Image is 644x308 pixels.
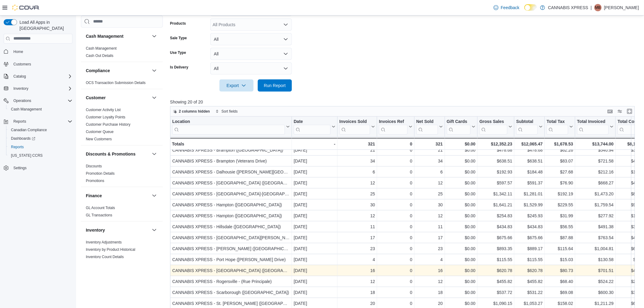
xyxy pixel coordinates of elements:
[6,105,75,114] button: Cash Management
[516,223,543,230] div: $434.83
[294,201,335,208] div: [DATE]
[416,140,443,148] div: 321
[447,157,476,165] div: $0.00
[339,256,375,263] div: 4
[86,129,114,134] a: Customer Queue
[577,119,609,134] div: Total Invoiced
[86,205,115,210] span: GL Account Totals
[151,67,158,74] button: Compliance
[446,119,471,134] div: Gift Card Sales
[479,119,507,134] div: Gross Sales
[379,234,412,241] div: 0
[9,135,72,142] span: Dashboards
[547,245,573,252] div: $115.64
[86,240,122,244] span: Inventory Adjustments
[86,114,125,119] span: Customer Loyalty Points
[294,190,335,198] div: [DATE]
[151,32,158,40] button: Cash Management
[1,163,75,172] button: Settings
[447,146,476,154] div: $0.00
[223,79,250,92] span: Export
[447,245,476,252] div: $0.00
[6,134,75,143] a: Dashboards
[6,143,75,151] button: Reports
[547,168,573,176] div: $27.68
[547,256,573,263] div: $15.03
[379,119,407,134] div: Invoices Ref
[172,119,285,134] div: Location
[479,201,512,208] div: $1,641.21
[86,164,102,168] a: Discounts
[577,256,614,263] div: $130.58
[86,33,149,39] button: Cash Management
[447,201,476,208] div: $0.00
[577,234,614,241] div: $763.54
[547,201,573,208] div: $229.55
[447,212,476,219] div: $0.00
[9,152,72,159] span: Washington CCRS
[86,80,146,85] span: OCS Transaction Submission Details
[379,157,412,165] div: 0
[172,179,290,187] div: CANNABIS XPRESS - [GEOGRAPHIC_DATA] ([GEOGRAPHIC_DATA])
[591,4,592,11] p: |
[339,168,375,176] div: 6
[479,119,507,124] div: Gross Sales
[294,119,331,124] div: Date
[11,85,31,92] button: Inventory
[86,227,149,233] button: Inventory
[172,168,290,176] div: CANNABIS XPRESS - Dalhousie ([PERSON_NAME][GEOGRAPHIC_DATA])
[516,119,538,134] div: Subtotal
[86,46,117,51] span: Cash Management
[547,119,568,134] div: Total Tax
[172,157,290,165] div: CANNABIS XPRESS - Brampton (Veterans Drive)
[379,140,412,148] div: 0
[416,119,443,134] button: Net Sold
[594,4,602,11] div: Maggie Baillargeon
[547,223,573,230] div: $56.55
[11,118,29,125] button: Reports
[339,201,375,208] div: 30
[172,119,285,124] div: Location
[17,19,72,31] span: Load All Apps in [GEOGRAPHIC_DATA]
[86,247,135,251] a: Inventory by Product Historical
[447,190,476,198] div: $0.00
[447,223,476,230] div: $0.00
[294,245,335,252] div: [DATE]
[616,108,624,115] button: Display options
[547,140,573,148] div: $1,678.53
[294,157,335,165] div: [DATE]
[379,201,412,208] div: 0
[547,179,573,187] div: $76.90
[479,190,512,198] div: $1,342.11
[547,157,573,165] div: $83.07
[516,212,543,219] div: $245.93
[547,212,573,219] div: $31.99
[86,151,149,157] button: Discounts & Promotions
[379,179,412,187] div: 0
[1,72,75,81] button: Catalog
[86,115,125,119] a: Customer Loyalty Points
[577,119,614,134] button: Total Invoiced
[479,179,512,187] div: $597.57
[283,22,288,27] button: Open list of options
[516,119,543,134] button: Subtotal
[577,245,614,252] div: $1,004.81
[12,5,40,11] img: Cova
[172,212,290,219] div: CANNABIS XPRESS - Hampton ([GEOGRAPHIC_DATA])
[81,44,163,61] div: Cash Management
[339,119,370,134] div: Invoices Sold
[416,119,438,134] div: Net Sold
[86,212,112,217] span: GL Transactions
[13,62,31,67] span: Customers
[607,108,614,115] button: Keyboard shortcuts
[11,48,26,55] a: Home
[618,119,641,134] div: Total Cost
[86,254,124,259] span: Inventory Count Details
[86,247,135,252] span: Inventory by Product Historical
[13,166,26,170] span: Settings
[416,157,443,165] div: 34
[9,143,72,151] span: Reports
[81,204,163,221] div: Finance
[516,234,543,241] div: $675.66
